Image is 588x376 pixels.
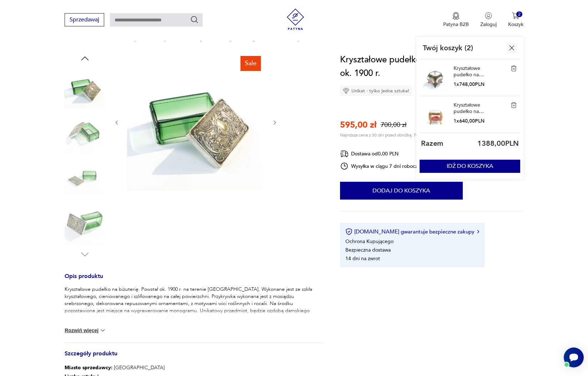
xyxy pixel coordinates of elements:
a: Produkty [116,36,137,42]
h1: Kryształowe pudełko na biżuterię z rocaliami, ok. 1900 r. [340,53,523,80]
div: Dostawa od 0,00 PLN [340,149,426,158]
img: Ikona medalu [452,12,460,20]
li: Bezpieczna dostawa [345,247,391,253]
p: Kryształowe pudełko na biżuterię z rocaliami, ok. 1900 r. [225,36,351,42]
p: Twój koszyk ( 2 ) [423,43,473,53]
img: Zdjęcie produktu Kryształowe pudełko na biżuterię z rocaliami, ok. 1900 r. [65,204,105,244]
img: Ikonka użytkownika [485,12,492,19]
p: Zaloguj [480,21,497,28]
img: chevron down [99,327,106,334]
h3: Szczegóły produktu [65,351,323,363]
button: [DOMAIN_NAME] gwarantuje bezpieczne zakupy [345,228,479,235]
img: Zdjęcie produktu Kryształowe pudełko na biżuterię z rocaliami, ok. 1900 r. [127,53,265,191]
img: Zdjęcie produktu Kryształowe pudełko na biżuterię z rocaliami, ok. 1900 r. [65,67,105,108]
h3: Opis produktu [65,274,323,286]
li: Ochrona Kupującego [345,238,394,245]
a: Przechowywanie [179,36,216,42]
button: Patyna B2B [443,12,469,28]
button: 2Koszyk [508,12,523,28]
img: Kryształowe pudełko na biżuterię XIX w. [423,102,448,127]
div: Wysyłka w ciągu 7 dni roboczych [340,162,426,170]
a: Kryształowe pudełko na biżuterię XIX w. [453,102,489,115]
p: 1 x 748,00 PLN [453,81,489,88]
div: Unikat - tylko jedna sztuka! [340,86,412,96]
button: Szukaj [190,15,199,24]
img: Kryształowe pudełko na biżuterię XIX w. [511,102,517,108]
img: Ikona krzyżyka [507,43,516,52]
li: 14 dni na zwrot [345,255,380,262]
a: Dekoracje [146,36,169,42]
p: Najniższa cena z 30 dni przed obniżką: 700,00 zł [340,132,431,138]
img: Ikona koszyka [512,12,519,19]
img: Kryształowe pudełko na biżuterię, XIX w. [423,65,448,90]
p: Kryształowe pudełko na biżuterię. Powstał ok. 1900 r. na terenie [GEOGRAPHIC_DATA]. Wykonane jest... [65,286,323,321]
button: IDŹ DO KOSZYKA [420,160,520,173]
a: IDŹ DO KOSZYKA [420,164,520,169]
img: Ikona dostawy [340,149,349,158]
b: Miasto sprzedawcy : [65,364,112,371]
p: 595,00 zł [340,119,376,131]
a: Ikona medaluPatyna B2B [443,12,469,28]
p: [GEOGRAPHIC_DATA] [65,363,209,372]
div: 2 [516,11,522,17]
iframe: Smartsupp widget button [564,347,584,367]
p: Razem [421,139,443,148]
p: 1388,00 PLN [477,139,519,148]
img: Kryształowe pudełko na biżuterię, XIX w. [511,65,517,72]
button: Zaloguj [480,12,497,28]
a: Kryształowe pudełko na biżuterię, XIX w. [453,65,489,78]
p: Koszyk [508,21,523,28]
img: Zdjęcie produktu Kryształowe pudełko na biżuterię z rocaliami, ok. 1900 r. [65,158,105,199]
a: Sprzedawaj [65,18,104,23]
img: Ikona diamentu [343,88,349,94]
div: Sale [240,56,261,71]
img: Zdjęcie produktu Kryształowe pudełko na biżuterię z rocaliami, ok. 1900 r. [65,113,105,154]
button: Dodaj do koszyka [340,182,463,200]
p: 1 x 640,00 PLN [453,118,489,124]
img: Ikona certyfikatu [345,228,353,235]
button: Sprzedawaj [65,13,104,26]
p: Patyna B2B [443,21,469,28]
p: 700,00 zł [381,120,406,129]
a: [DOMAIN_NAME] [65,36,106,42]
img: Patyna - sklep z meblami i dekoracjami vintage [285,9,306,30]
button: Rozwiń więcej [65,327,106,334]
img: Ikona strzałki w prawo [477,230,479,233]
